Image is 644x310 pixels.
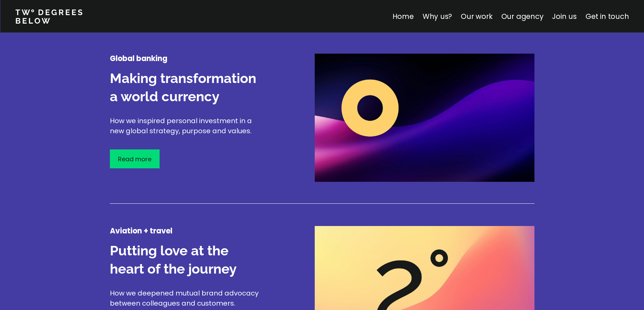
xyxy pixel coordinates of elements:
[118,154,151,164] p: Read more
[110,242,265,278] h3: Putting love at the heart of the journey
[110,69,265,106] h3: Making transformation a world currency
[110,116,265,136] p: How we inspired personal investment in a new global strategy, purpose and values.
[110,226,265,236] h4: Aviation + travel
[461,11,492,21] a: Our work
[110,54,534,223] a: Global bankingMaking transformation a world currencyHow we inspired personal investment in a new ...
[422,11,452,21] a: Why us?
[552,11,577,21] a: Join us
[110,54,265,64] h4: Global banking
[586,11,629,21] a: Get in touch
[392,11,413,21] a: Home
[501,11,543,21] a: Our agency
[110,288,265,308] p: How we deepened mutual brand advocacy between colleagues and customers.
